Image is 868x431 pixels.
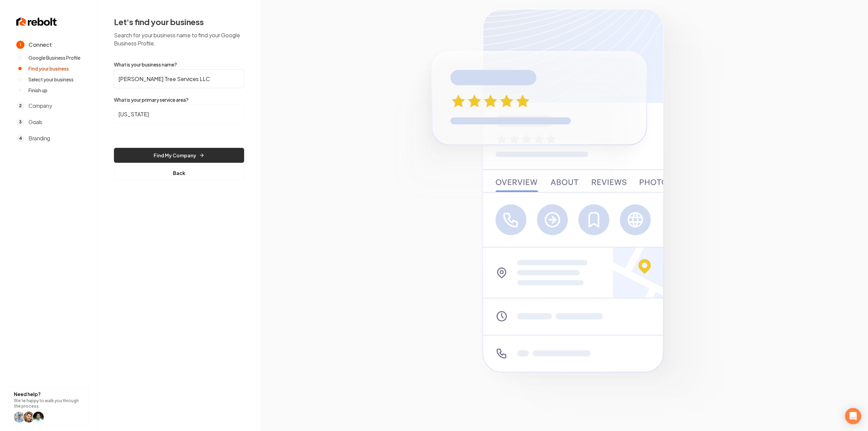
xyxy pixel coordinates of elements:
span: 2 [16,102,24,110]
span: Find your business [28,65,69,72]
span: 4 [16,134,24,142]
img: help icon arwin [33,412,44,423]
span: Company [28,102,52,110]
input: City or county or neighborhood [114,104,244,123]
p: We're happy to walk you through the process. [14,398,83,409]
span: Select your business [28,76,74,83]
span: Google Business Profile [28,54,80,61]
input: Company Name [114,69,244,88]
div: Open Intercom Messenger [845,408,861,424]
img: help icon Will [14,412,25,423]
span: Connect [28,41,52,49]
button: Need help?We're happy to walk you through the process.help icon Willhelp icon Willhelp icon arwin [8,387,89,426]
p: Search for your business name to find your Google Business Profile. [114,31,244,47]
label: What is your business name? [114,61,244,68]
span: Goals [28,118,42,126]
img: Rebolt Logo [16,16,57,27]
span: 1 [16,41,24,49]
span: 3 [16,118,24,126]
img: help icon Will [23,412,34,423]
button: Find My Company [114,148,244,163]
span: Branding [28,134,50,142]
button: Back [114,165,244,180]
h2: Let's find your business [114,16,244,27]
strong: Need help? [14,391,41,397]
label: What is your primary service area? [114,96,244,103]
span: Finish up [28,87,47,94]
